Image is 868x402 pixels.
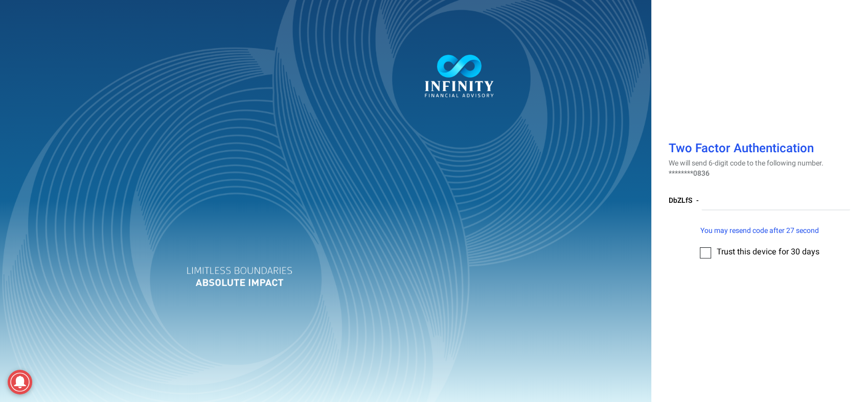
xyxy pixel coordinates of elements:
h1: Two Factor Authentication [669,142,850,158]
span: - [696,195,699,206]
span: We will send 6-digit code to the following number. [669,158,824,169]
span: Trust this device for 30 days [717,246,819,258]
span: You may resend code after 27 second [700,225,819,236]
span: DbZLfS [669,195,692,206]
